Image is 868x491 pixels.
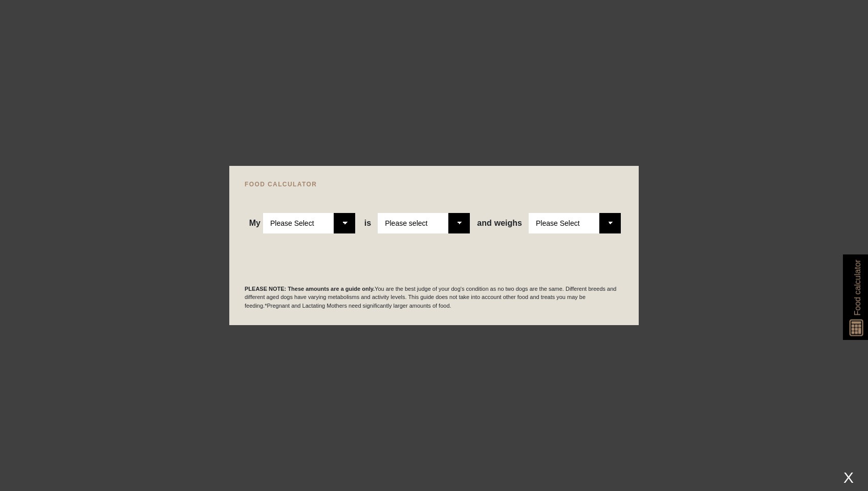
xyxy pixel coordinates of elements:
span: is [364,219,371,228]
span: Food calculator [851,260,863,315]
p: You are the best judge of your dog's condition as no two dogs are the same. Different breeds and ... [245,285,623,310]
span: My [249,219,261,228]
span: weighs [477,219,522,228]
h4: FOOD CALCULATOR [245,181,623,187]
b: PLEASE NOTE: These amounts are a guide only. [245,286,375,292]
span: and [477,219,494,228]
div: X [839,469,858,486]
